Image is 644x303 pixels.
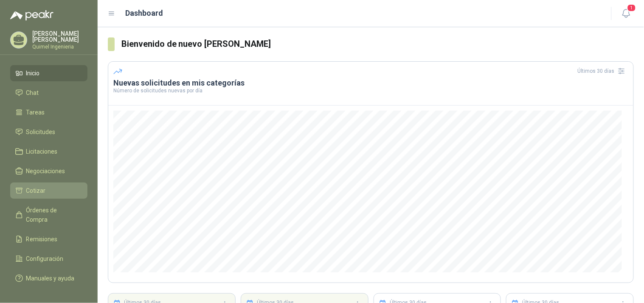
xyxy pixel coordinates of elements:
span: 1 [627,4,636,12]
a: Remisiones [10,231,87,247]
span: Chat [26,88,39,97]
span: Negociaciones [26,166,65,176]
h1: Dashboard [126,7,163,19]
span: Cotizar [26,186,46,195]
a: Licitaciones [10,143,87,160]
p: Número de solicitudes nuevas por día [113,88,628,93]
h3: Nuevas solicitudes en mis categorías [113,78,628,88]
span: Inicio [26,69,40,78]
a: Chat [10,85,87,101]
a: Órdenes de Compra [10,202,87,228]
img: Logo peakr [10,10,53,20]
span: Solicitudes [26,127,56,137]
p: [PERSON_NAME] [PERSON_NAME] [32,31,87,43]
span: Manuales y ayuda [26,274,75,283]
h3: Bienvenido de nuevo [PERSON_NAME] [121,37,634,51]
a: Solicitudes [10,124,87,140]
a: Configuración [10,251,87,267]
a: Manuales y ayuda [10,270,87,286]
button: 1 [619,6,634,21]
span: Tareas [26,108,45,117]
p: Quimel Ingenieria [32,44,87,49]
a: Cotizar [10,183,87,199]
a: Tareas [10,104,87,120]
span: Licitaciones [26,147,58,156]
span: Configuración [26,254,64,263]
span: Remisiones [26,234,58,244]
a: Inicio [10,65,87,81]
div: Últimos 30 días [578,64,628,78]
a: Negociaciones [10,163,87,179]
span: Órdenes de Compra [26,206,79,224]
